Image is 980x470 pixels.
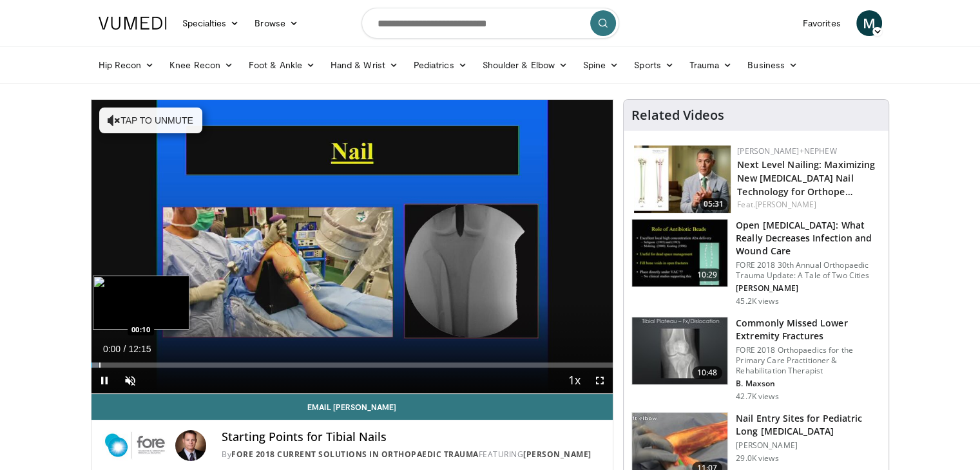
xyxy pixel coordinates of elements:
div: Progress Bar [91,362,613,368]
div: Feat. [737,199,878,211]
a: Specialties [175,10,247,36]
button: Unmute [117,368,143,393]
a: Next Level Nailing: Maximizing New [MEDICAL_DATA] Nail Technology for Orthope… [737,158,875,198]
img: FORE 2018 Current Solutions in Orthopaedic Trauma [102,430,171,461]
a: 05:31 [634,146,731,213]
a: Browse [247,10,306,36]
img: image.jpeg [93,276,189,330]
a: Email [PERSON_NAME] [91,394,613,420]
p: 42.7K views [736,391,778,402]
a: Hand & Wrist [323,52,406,78]
button: Playback Rate [561,368,587,393]
h3: Commonly Missed Lower Extremity Fractures [736,317,881,343]
button: Fullscreen [587,368,613,393]
a: FORE 2018 Current Solutions in Orthopaedic Trauma [231,449,479,460]
span: 0:00 [103,344,120,354]
p: [PERSON_NAME] [736,283,881,294]
span: 10:29 [692,268,723,281]
a: [PERSON_NAME]+Nephew [737,146,836,156]
img: VuMedi Logo [99,17,167,30]
img: 4aa379b6-386c-4fb5-93ee-de5617843a87.150x105_q85_crop-smart_upscale.jpg [632,317,727,384]
a: Shoulder & Elbow [475,52,575,78]
span: 05:31 [700,198,727,210]
h3: Nail Entry Sites for Pediatric Long [MEDICAL_DATA] [736,412,881,438]
p: [PERSON_NAME] [736,440,881,451]
img: Avatar [175,430,206,461]
p: 45.2K views [736,296,778,306]
video-js: Video Player [91,100,613,394]
a: M [856,10,882,36]
a: Business [740,52,805,78]
p: FORE 2018 Orthopaedics for the Primary Care Practitioner & Rehabilitation Therapist [736,345,881,376]
button: Tap to unmute [99,108,202,133]
a: [PERSON_NAME] [523,449,591,460]
a: Favorites [795,10,849,36]
a: Hip Recon [91,52,162,78]
a: Trauma [682,52,740,78]
p: B. Maxson [736,379,881,389]
a: Pediatrics [406,52,475,78]
a: [PERSON_NAME] [755,199,816,210]
a: Foot & Ankle [241,52,323,78]
input: Search topics, interventions [361,8,619,39]
a: Knee Recon [162,52,241,78]
img: ded7be61-cdd8-40fc-98a3-de551fea390e.150x105_q85_crop-smart_upscale.jpg [632,220,727,287]
button: Pause [91,368,117,393]
h4: Related Videos [631,108,724,123]
p: FORE 2018 30th Annual Orthopaedic Trauma Update: A Tale of Two Cities [736,260,881,281]
a: Spine [575,52,626,78]
h3: Open [MEDICAL_DATA]: What Really Decreases Infection and Wound Care [736,219,881,258]
span: 10:48 [692,366,723,379]
div: By FEATURING [222,449,602,460]
img: f5bb47d0-b35c-4442-9f96-a7b2c2350023.150x105_q85_crop-smart_upscale.jpg [634,146,731,213]
p: 29.0K views [736,453,778,464]
a: 10:29 Open [MEDICAL_DATA]: What Really Decreases Infection and Wound Care FORE 2018 30th Annual O... [631,219,881,306]
h4: Starting Points for Tibial Nails [222,430,602,444]
span: 12:15 [128,344,151,354]
a: 10:48 Commonly Missed Lower Extremity Fractures FORE 2018 Orthopaedics for the Primary Care Pract... [631,317,881,402]
a: Sports [626,52,682,78]
span: / [124,344,126,354]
